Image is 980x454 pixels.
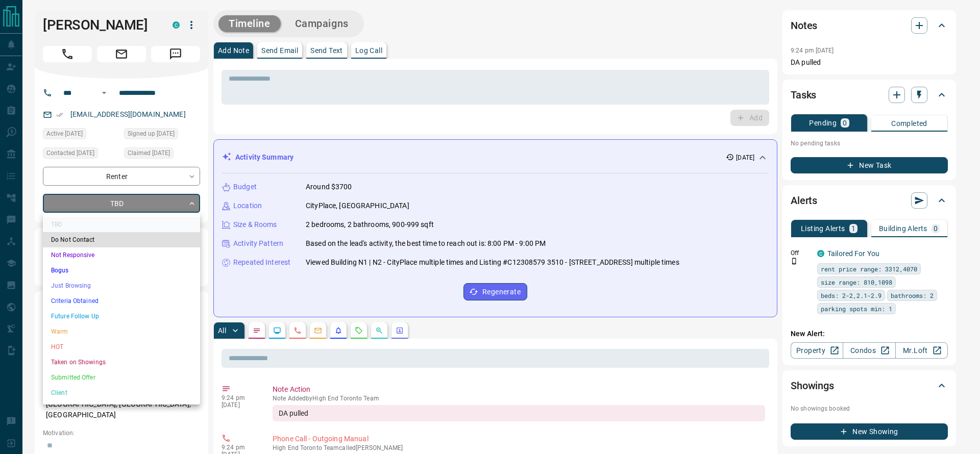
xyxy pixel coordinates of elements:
li: Criteria Obtained [43,293,200,309]
li: Warm [43,324,200,339]
li: Bogus [43,263,200,278]
li: Do Not Contact [43,232,200,247]
li: Submitted Offer [43,370,200,385]
li: Not Responsive [43,247,200,263]
li: Just Browsing [43,278,200,293]
li: HOT [43,339,200,355]
li: Future Follow Up [43,309,200,324]
li: Taken on Showings [43,355,200,370]
li: Client [43,385,200,400]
